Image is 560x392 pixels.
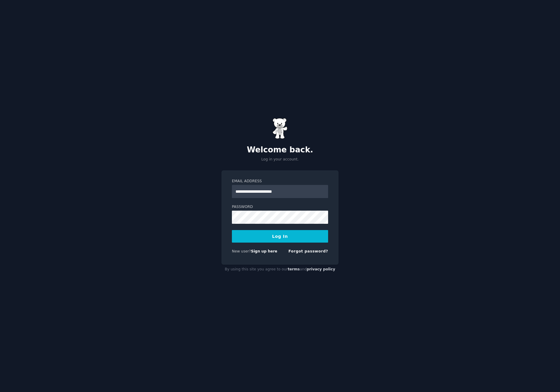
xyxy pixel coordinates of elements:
button: Log In [232,230,328,243]
h2: Welcome back. [221,145,339,155]
a: privacy policy [307,267,335,271]
img: Gummy Bear [273,118,287,139]
a: Sign up here [251,249,277,253]
span: New user? [232,249,251,253]
a: Forgot password? [288,249,328,253]
p: Log in your account. [221,157,339,162]
label: Email Address [232,179,328,184]
div: By using this site you agree to our and [221,265,339,274]
a: terms [288,267,300,271]
label: Password [232,204,328,210]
